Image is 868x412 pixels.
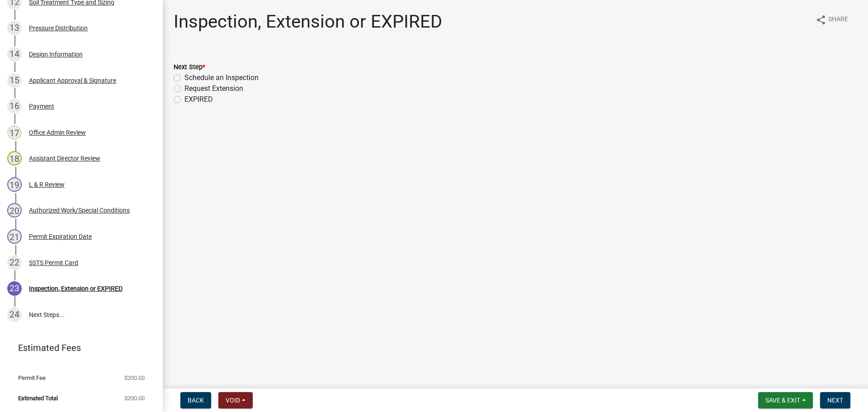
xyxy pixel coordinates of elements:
[7,177,22,192] div: 19
[7,281,22,296] div: 23
[7,125,22,140] div: 17
[226,397,240,404] span: Void
[7,339,148,357] a: Estimated Fees
[184,72,259,83] label: Schedule an Inspection
[827,397,843,404] span: Next
[29,77,116,84] div: Applicant Approval & Signature
[29,233,92,240] div: Permit Expiration Date
[7,308,22,322] div: 24
[7,99,22,114] div: 16
[7,21,22,35] div: 13
[174,64,205,71] label: Next Step
[29,155,100,161] div: Assistant Director Review
[808,11,855,28] button: shareShare
[7,229,22,244] div: 21
[816,14,826,25] i: share
[218,392,253,408] button: Void
[828,14,848,25] span: Share
[7,256,22,270] div: 22
[124,375,145,381] span: $200.00
[124,395,145,401] span: $200.00
[29,103,54,109] div: Payment
[7,151,22,166] div: 18
[29,260,78,266] div: SSTS Permit Card
[18,395,58,401] span: Estimated Total
[7,73,22,88] div: 15
[174,11,442,33] h1: Inspection, Extension or EXPIRED
[7,47,22,62] div: 14
[18,375,46,381] span: Permit Fee
[820,392,850,408] button: Next
[184,83,243,94] label: Request Extension
[29,181,65,188] div: L & R Review
[765,397,800,404] span: Save & Exit
[29,207,130,213] div: Authorized Work/Special Conditions
[29,51,83,57] div: Design Information
[180,392,211,408] button: Back
[7,203,22,218] div: 20
[758,392,813,408] button: Save & Exit
[188,397,204,404] span: Back
[29,129,86,136] div: Office Admin Review
[184,94,213,105] label: EXPIRED
[29,285,123,292] div: Inspection, Extension or EXPIRED
[29,25,88,31] div: Pressure Distribution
